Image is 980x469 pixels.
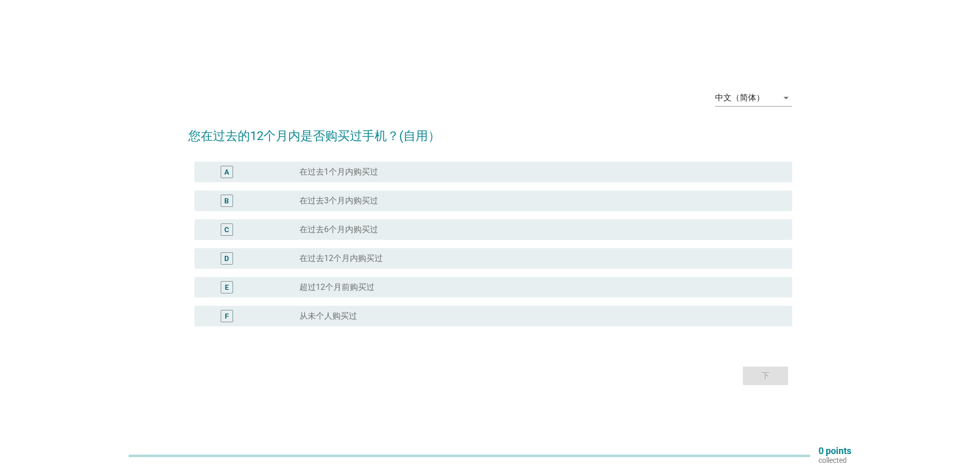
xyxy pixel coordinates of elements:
[818,456,851,465] p: collected
[299,167,378,177] label: 在过去1个月内购买过
[299,282,375,292] label: 超过12个月前购买过
[224,253,229,264] div: D
[224,166,229,177] div: A
[818,446,851,456] p: 0 points
[299,224,378,235] label: 在过去6个月内购买过
[715,93,764,102] div: 中文（简体）
[299,196,378,206] label: 在过去3个月内购买过
[780,92,792,104] i: arrow_drop_down
[224,224,229,235] div: C
[225,310,229,321] div: F
[188,116,792,145] h2: 您在过去的12个月内是否购买过手机？(自用）
[299,253,383,264] label: 在过去12个月内购买过
[225,282,229,292] div: E
[299,311,357,321] label: 从未个人购买过
[224,195,229,206] div: B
